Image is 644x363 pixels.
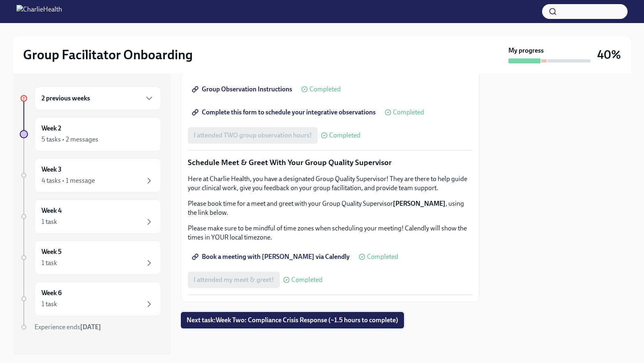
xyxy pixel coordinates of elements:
strong: [PERSON_NAME] [393,200,445,207]
span: Experience ends [35,323,101,331]
img: CharlieHealth [16,5,62,18]
div: 2 previous weeks [35,86,161,110]
a: Week 34 tasks • 1 message [20,158,161,193]
a: Week 61 task [20,282,161,316]
h6: Week 5 [42,247,62,256]
span: Completed [367,254,398,260]
div: 1 task [42,217,57,226]
h6: Week 6 [42,289,62,298]
p: Please book time for a meet and greet with your Group Quality Supervisor , using the link below. [188,199,473,217]
h3: 40% [597,47,621,62]
p: Schedule Meet & Greet With Your Group Quality Supervisor [188,157,473,168]
div: 1 task [42,300,57,309]
span: Next task : Week Two: Compliance Crisis Response (~1.5 hours to complete) [187,316,398,324]
span: Completed [291,277,323,283]
a: Group Observation Instructions [188,81,298,98]
a: Week 51 task [20,240,161,275]
a: Book a meeting with [PERSON_NAME] via Calendly [188,249,355,265]
span: Book a meeting with [PERSON_NAME] via Calendly [194,253,350,261]
h2: Group Facilitator Onboarding [23,47,193,63]
div: 4 tasks • 1 message [42,176,95,185]
div: 5 tasks • 2 messages [42,135,98,144]
strong: [DATE] [80,323,101,331]
p: Please make sure to be mindful of time zones when scheduling your meeting! Calendly will show the... [188,224,473,242]
span: Complete this form to schedule your integrative observations [194,108,376,116]
span: Completed [393,109,424,116]
p: Here at Charlie Health, you have a designated Group Quality Supervisor! They are there to help gu... [188,175,473,193]
h6: Week 2 [42,124,61,133]
a: Week 25 tasks • 2 messages [20,117,161,151]
h6: Week 3 [42,165,62,174]
div: 1 task [42,258,57,268]
a: Week 41 task [20,199,161,234]
span: Group Observation Instructions [194,85,292,93]
strong: My progress [508,46,544,55]
h6: Week 4 [42,206,62,215]
h6: 2 previous weeks [42,94,90,103]
button: Next task:Week Two: Compliance Crisis Response (~1.5 hours to complete) [181,312,404,328]
a: Complete this form to schedule your integrative observations [188,104,381,121]
span: Completed [309,86,341,93]
span: Completed [329,132,360,139]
